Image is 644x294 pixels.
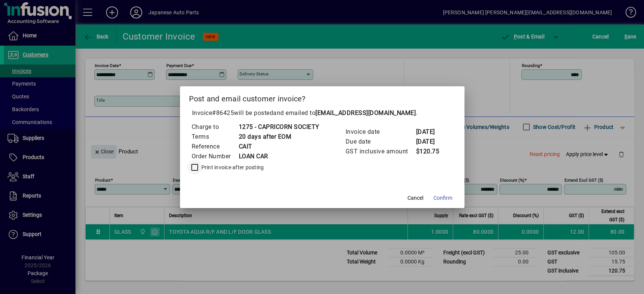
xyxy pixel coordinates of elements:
[191,152,238,161] td: Order Number
[416,147,446,156] td: $120.75
[212,109,234,116] span: #86425
[407,194,423,202] span: Cancel
[315,109,416,116] b: [EMAIL_ADDRESS][DOMAIN_NAME]
[345,127,416,137] td: Invoice date
[345,137,416,147] td: Due date
[189,109,455,118] p: Invoice will be posted .
[180,86,464,108] h2: Post and email customer invoice?
[238,152,320,161] td: LOAN CAR
[403,191,427,205] button: Cancel
[416,137,446,147] td: [DATE]
[430,191,455,205] button: Confirm
[238,122,320,132] td: 1275 - CAPRICORN SOCIETY
[273,109,416,116] span: and emailed to
[238,142,320,152] td: CAIT
[200,164,264,171] label: Print invoice after posting
[416,127,446,137] td: [DATE]
[238,132,320,142] td: 20 days after EOM
[191,142,238,152] td: Reference
[191,132,238,142] td: Terms
[191,122,238,132] td: Charge to
[433,194,452,202] span: Confirm
[345,147,416,156] td: GST inclusive amount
